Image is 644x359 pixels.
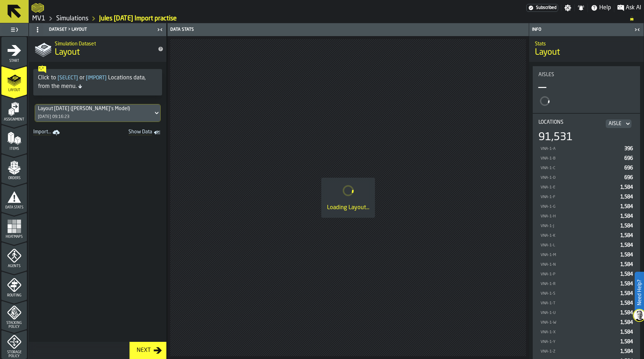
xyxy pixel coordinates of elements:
[620,185,633,190] span: 1,584
[29,36,166,62] div: title-Layout
[538,119,634,128] div: Title
[1,271,27,300] li: menu Routing
[538,260,634,269] div: StatList-item-VNA-1-N
[620,195,633,200] span: 1,584
[58,75,59,80] span: [
[1,213,27,241] li: menu Heatmaps
[526,4,558,12] a: link-to-/wh/i/3ccf57d1-1e0c-4a81-a3bb-c2011c5f0d50/settings/billing
[620,349,633,354] span: 1,584
[620,310,633,315] span: 1,584
[38,106,150,112] div: DropdownMenuValue-323a8f6c-df79-433d-9996-a4c1cb3e89c7
[620,320,633,325] span: 1,584
[540,243,618,248] div: VNA-1-L
[609,121,621,127] div: DropdownMenuValue-AISLE
[540,166,621,171] div: VNA-1-C
[540,253,618,257] div: VNA-1-M
[1,125,27,153] li: menu Items
[538,72,634,78] div: Title
[538,279,634,289] div: StatList-item-VNA-1-R
[1,25,27,35] label: button-toggle-Toggle Full Menu
[538,231,634,240] div: StatList-item-VNA-1-K
[538,250,634,260] div: StatList-item-VNA-1-M
[538,202,634,211] div: StatList-item-VNA-1-G
[55,40,152,47] h2: Sub Title
[1,176,27,180] span: Orders
[538,327,634,337] div: StatList-item-VNA-1-X
[1,66,27,95] li: menu Layout
[620,214,633,219] span: 1,584
[620,223,633,228] span: 1,584
[620,233,633,238] span: 1,584
[169,27,349,32] div: Data Stats
[575,4,587,11] label: button-toggle-Notifications
[624,156,633,161] span: 696
[538,131,573,144] div: 91,531
[1,147,27,151] span: Items
[604,119,633,128] div: DropdownMenuValue-AISLE
[540,156,621,161] div: VNA-1-B
[561,4,574,11] label: button-toggle-Settings
[535,47,560,58] span: Layout
[155,25,165,34] label: button-toggle-Close me
[538,221,634,231] div: StatList-item-VNA-1-J
[538,318,634,327] div: StatList-item-VNA-1-W
[1,59,27,63] span: Start
[134,346,153,355] div: Next
[540,349,618,354] div: VNA-1-Z
[1,330,27,359] li: menu Storage Policy
[620,252,633,257] span: 1,584
[538,289,634,298] div: StatList-item-VNA-1-S
[540,205,618,209] div: VNA-1-G
[620,272,633,277] span: 1,584
[540,272,618,277] div: VNA-1-P
[538,211,634,221] div: StatList-item-VNA-1-H
[538,298,634,308] div: StatList-item-VNA-1-T
[35,104,161,122] div: DropdownMenuValue-323a8f6c-df79-433d-9996-a4c1cb3e89c7[DATE] 09:16:23
[540,320,618,325] div: VNA-1-W
[538,163,634,173] div: StatList-item-VNA-1-C
[620,330,633,335] span: 1,584
[1,37,27,65] li: menu Start
[624,166,633,171] span: 696
[84,75,108,80] span: Import
[538,308,634,318] div: StatList-item-VNA-1-U
[624,146,633,151] span: 396
[1,235,27,239] span: Heatmaps
[31,1,44,14] a: logo-header
[538,192,634,202] div: StatList-item-VNA-1-F
[32,15,45,23] a: link-to-/wh/i/3ccf57d1-1e0c-4a81-a3bb-c2011c5f0d50
[538,182,634,192] div: StatList-item-VNA-1-E
[167,23,529,36] header: Data Stats
[540,147,621,151] div: VNA-1-A
[38,74,157,91] div: Click to or Locations data, from the menu.
[533,66,640,113] div: stat-Aisles
[626,4,641,12] span: Ask AI
[538,80,546,95] div: —
[588,4,614,12] label: button-toggle-Help
[55,47,80,58] span: Layout
[31,14,641,23] nav: Breadcrumb
[614,4,644,12] label: button-toggle-Ask AI
[526,4,558,12] div: Menu Subscription
[540,330,618,335] div: VNA-1-X
[538,153,634,163] div: StatList-item-VNA-1-B
[540,301,618,306] div: VNA-1-T
[540,262,618,267] div: VNA-1-N
[536,5,556,10] span: Subscribed
[540,214,618,219] div: VNA-1-H
[86,75,88,80] span: [
[635,272,643,313] label: Need Help?
[1,118,27,122] span: Assignment
[103,129,152,136] span: Show Data
[531,27,632,32] div: Info
[620,204,633,209] span: 1,584
[56,75,79,80] span: Select
[1,206,27,210] span: Data Stats
[620,301,633,306] span: 1,584
[540,311,618,315] div: VNA-1-U
[620,243,633,248] span: 1,584
[540,224,618,228] div: VNA-1-J
[529,23,644,36] header: Info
